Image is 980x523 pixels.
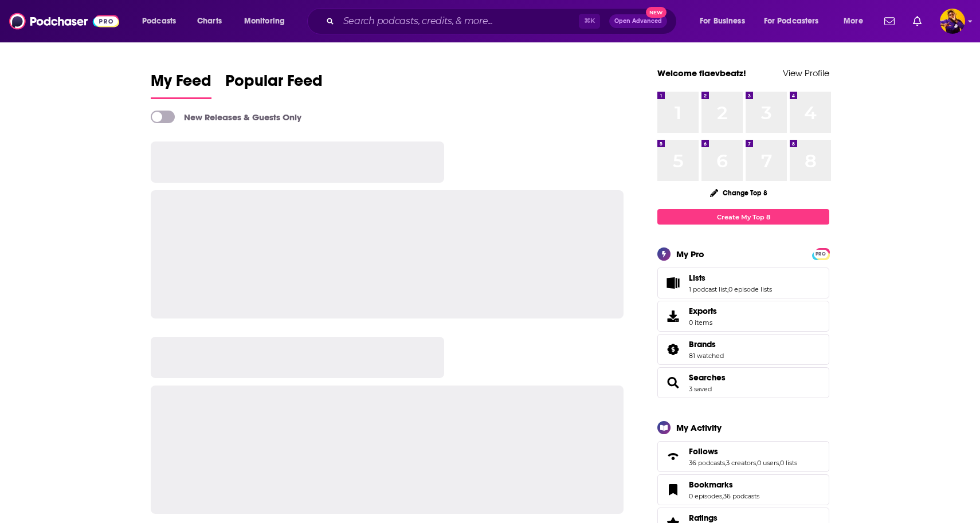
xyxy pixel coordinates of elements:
[657,474,829,505] span: Bookmarks
[9,10,119,32] img: Podchaser - Follow, Share and Rate Podcasts
[142,13,176,29] span: Podcasts
[689,479,733,490] span: Bookmarks
[689,273,772,283] a: Lists
[814,250,828,258] span: PRO
[689,446,797,457] a: Follows
[780,459,797,467] a: 0 lists
[151,71,211,99] a: My Feed
[727,285,728,293] span: ,
[700,13,745,29] span: For Business
[339,12,579,30] input: Search podcasts, credits, & more...
[880,11,899,31] a: Show notifications dropdown
[657,268,829,298] span: Lists
[728,285,772,293] a: 0 episode lists
[703,186,774,200] button: Change Top 8
[836,12,877,30] button: open menu
[197,13,222,29] span: Charts
[190,12,229,30] a: Charts
[657,301,829,332] a: Exports
[940,9,965,34] img: User Profile
[689,285,727,293] a: 1 podcast list
[657,334,829,365] span: Brands
[689,372,726,383] a: Searches
[783,68,829,78] a: View Profile
[689,273,705,283] span: Lists
[725,459,726,467] span: ,
[661,341,684,357] a: Brands
[844,13,863,29] span: More
[722,492,723,500] span: ,
[657,441,829,472] span: Follows
[151,111,301,123] a: New Releases & Guests Only
[689,339,724,349] a: Brands
[646,7,667,18] span: New
[614,18,662,24] span: Open Advanced
[318,8,688,34] div: Search podcasts, credits, & more...
[151,71,211,97] span: My Feed
[657,68,746,78] a: Welcome flaevbeatz!
[609,14,667,28] button: Open AdvancedNew
[779,459,780,467] span: ,
[689,459,725,467] a: 36 podcasts
[723,492,759,500] a: 36 podcasts
[661,308,684,324] span: Exports
[661,482,684,498] a: Bookmarks
[756,459,757,467] span: ,
[689,385,712,393] a: 3 saved
[236,12,300,30] button: open menu
[689,352,724,360] a: 81 watched
[692,12,759,30] button: open menu
[689,339,716,349] span: Brands
[225,71,323,97] span: Popular Feed
[689,306,717,316] span: Exports
[726,459,756,467] a: 3 creators
[940,9,965,34] span: Logged in as flaevbeatz
[661,449,684,465] a: Follows
[764,13,819,29] span: For Podcasters
[814,249,828,258] a: PRO
[689,446,718,457] span: Follows
[676,422,722,433] div: My Activity
[661,275,684,291] a: Lists
[940,9,965,34] button: Show profile menu
[225,71,323,99] a: Popular Feed
[657,209,829,225] a: Create My Top 8
[134,12,191,30] button: open menu
[661,375,684,391] a: Searches
[908,11,926,31] a: Show notifications dropdown
[676,249,704,259] div: My Pro
[689,513,756,523] a: Ratings
[757,459,779,467] a: 0 users
[689,318,717,327] span: 0 items
[579,14,600,29] span: ⌘ K
[689,479,759,490] a: Bookmarks
[689,492,722,500] a: 0 episodes
[689,513,718,523] span: Ratings
[244,13,285,29] span: Monitoring
[657,367,829,398] span: Searches
[756,12,836,30] button: open menu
